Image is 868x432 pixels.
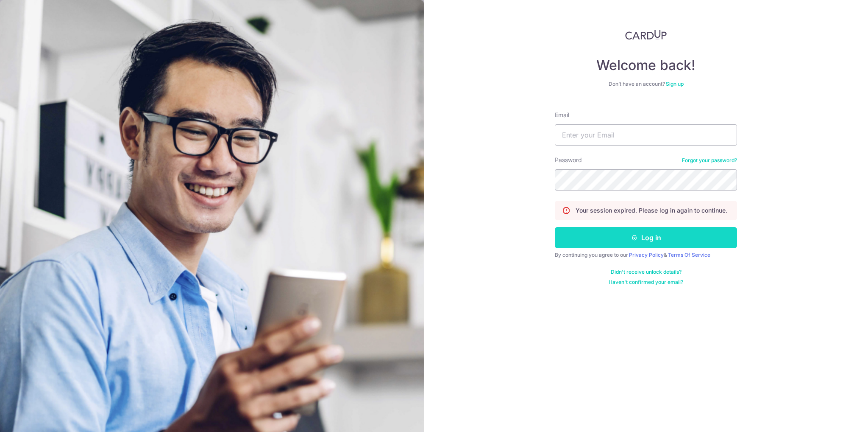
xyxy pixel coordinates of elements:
label: Email [555,111,569,119]
img: CardUp Logo [625,30,667,40]
label: Password [555,156,582,164]
a: Sign up [666,81,684,87]
a: Didn't receive unlock details? [611,269,682,275]
a: Terms Of Service [668,252,710,258]
a: Privacy Policy [629,252,664,258]
input: Enter your Email [555,124,737,146]
a: Haven't confirmed your email? [609,279,683,286]
button: Log in [555,227,737,248]
p: Your session expired. Please log in again to continue. [576,206,727,215]
div: By continuing you agree to our & [555,252,737,258]
h4: Welcome back! [555,57,737,74]
div: Don’t have an account? [555,81,737,87]
a: Forgot your password? [682,157,737,164]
